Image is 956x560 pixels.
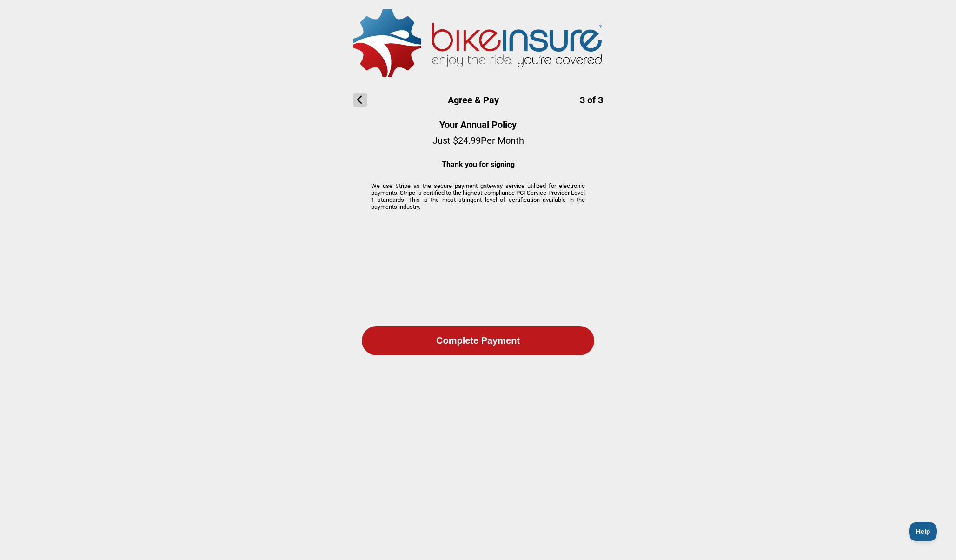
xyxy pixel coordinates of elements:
[362,326,594,355] button: Complete Payment
[580,94,603,106] span: 3 of 3
[371,182,585,210] p: We use Stripe as the secure payment gateway service utilized for electronic payments. Stripe is c...
[432,160,524,169] p: Thank you for signing
[432,135,524,146] p: Just $ 24.99 Per Month
[353,93,603,107] h1: Agree & Pay
[367,214,589,314] iframe: Secure payment input frame
[909,522,937,541] iframe: Toggle Customer Support
[432,119,524,130] h2: Your Annual Policy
